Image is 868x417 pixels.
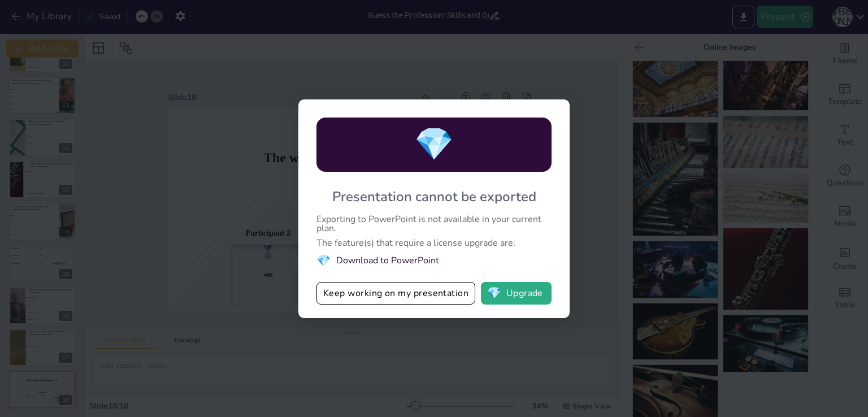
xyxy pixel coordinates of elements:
[332,188,536,206] div: Presentation cannot be exported
[316,238,552,247] div: The feature(s) that require a license upgrade are:
[414,123,454,166] span: diamond
[316,253,552,268] li: Download to PowerPoint
[316,282,475,305] button: Keep working on my presentation
[316,215,552,233] div: Exporting to PowerPoint is not available in your current plan.
[481,282,552,305] button: diamondUpgrade
[316,253,331,268] span: diamond
[487,288,501,299] span: diamond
